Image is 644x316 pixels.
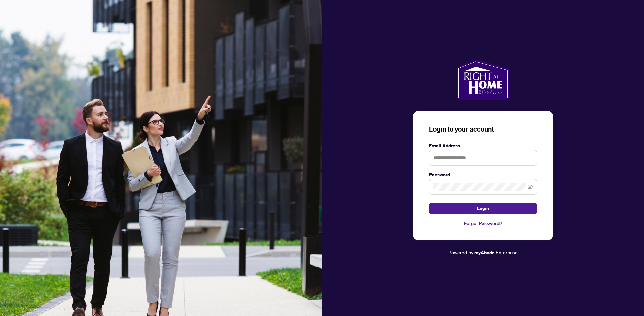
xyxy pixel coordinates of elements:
span: Enterprise [496,249,518,255]
label: Email Address [429,142,537,149]
a: Forgot Password? [429,220,537,227]
span: Login [477,203,489,214]
img: ma-logo [457,60,509,100]
span: Powered by [448,249,473,255]
button: Login [429,203,537,214]
h3: Login to your account [429,124,537,134]
a: myAbode [474,249,495,256]
label: Password [429,171,537,178]
span: eye-invisible [528,184,533,189]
